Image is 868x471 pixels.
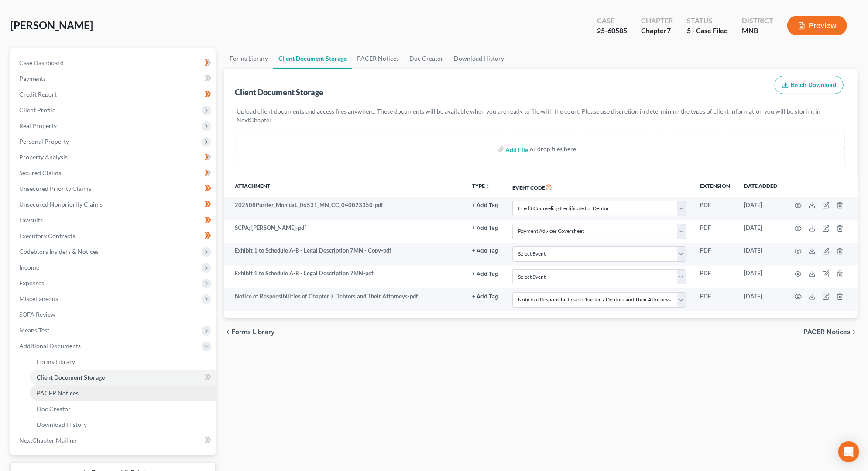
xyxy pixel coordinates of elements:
a: Unsecured Priority Claims [12,181,216,197]
a: PACER Notices [30,385,216,401]
a: NextChapter Mailing [12,433,216,448]
a: Payments [12,71,216,87]
div: MNB [742,26,773,36]
span: PACER Notices [37,389,79,397]
td: [DATE] [737,266,784,288]
div: District [742,16,773,26]
button: + Add Tag [472,294,498,300]
td: [DATE] [737,288,784,311]
a: Case Dashboard [12,55,216,71]
i: chevron_left [224,329,231,336]
div: 25-60585 [597,26,627,36]
td: PDF [693,197,737,220]
div: Chapter [641,16,673,26]
span: Payments [19,75,46,82]
button: PACER Notices chevron_right [803,329,858,336]
a: Doc Creator [404,48,449,69]
a: Property Analysis [12,149,216,165]
span: SOFA Review [19,311,55,318]
i: unfold_more [485,184,490,189]
td: PDF [693,288,737,311]
td: 202508Purrier_MonicaL_06531_MN_CC_040023350-pdf [224,197,465,220]
span: Expenses [19,279,44,287]
td: PDF [693,243,737,266]
span: Download History [37,421,87,428]
button: Preview [787,16,847,35]
a: SOFA Review [12,307,216,322]
button: Batch Download [775,76,844,94]
td: Exhibit 1 to Schedule A-B - Legal Description 7MN-pdf [224,266,465,288]
span: Codebtors Insiders & Notices [19,248,99,255]
button: + Add Tag [472,271,498,277]
span: Doc Creator [37,405,71,412]
div: Open Intercom Messenger [838,441,859,462]
span: Real Property [19,122,57,129]
a: Download History [449,48,509,69]
button: + Add Tag [472,248,498,254]
a: + Add Tag [472,246,498,255]
div: 5 - Case Filed [687,26,728,36]
a: Unsecured Nonpriority Claims [12,197,216,212]
a: Doc Creator [30,401,216,417]
span: Means Test [19,326,49,334]
span: PACER Notices [803,329,851,336]
button: + Add Tag [472,225,498,231]
span: Unsecured Nonpriority Claims [19,201,103,208]
span: Batch Download [791,81,836,89]
a: + Add Tag [472,269,498,277]
a: PACER Notices [352,48,404,69]
a: Download History [30,417,216,433]
span: Additional Documents [19,342,81,350]
a: Secured Claims [12,165,216,181]
th: Date added [737,177,784,197]
span: Credit Report [19,90,57,98]
span: [PERSON_NAME] [10,19,93,31]
span: Miscellaneous [19,295,58,302]
span: Client Profile [19,106,55,114]
a: Executory Contracts [12,228,216,244]
span: 7 [667,26,671,35]
span: Case Dashboard [19,59,64,66]
span: Forms Library [37,358,75,365]
a: Client Document Storage [273,48,352,69]
a: Credit Report [12,87,216,102]
td: PDF [693,266,737,288]
td: PDF [693,220,737,242]
td: SCPA; [PERSON_NAME]-pdf [224,220,465,242]
td: [DATE] [737,243,784,266]
div: Case [597,16,627,26]
i: chevron_right [851,329,858,336]
span: Forms Library [231,329,274,336]
a: + Add Tag [472,292,498,301]
th: Event Code [505,177,693,197]
a: Lawsuits [12,212,216,228]
td: Notice of Responsibilities of Chapter 7 Debtors and Their Attorneys-pdf [224,288,465,311]
span: Property Analysis [19,153,68,161]
span: Unsecured Priority Claims [19,185,91,192]
span: Income [19,263,39,271]
button: + Add Tag [472,203,498,208]
span: Personal Property [19,138,69,145]
button: TYPEunfold_more [472,184,490,189]
a: + Add Tag [472,224,498,232]
a: Forms Library [30,354,216,370]
span: Executory Contracts [19,232,75,239]
button: chevron_left Forms Library [224,329,274,336]
span: Lawsuits [19,216,43,224]
p: Upload client documents and access files anywhere. These documents will be available when you are... [237,107,845,125]
td: [DATE] [737,197,784,220]
a: Forms Library [224,48,273,69]
div: Chapter [641,26,673,36]
a: + Add Tag [472,201,498,209]
div: Status [687,16,728,26]
span: Secured Claims [19,169,61,177]
div: Client Document Storage [235,87,323,97]
th: Extension [693,177,737,197]
td: [DATE] [737,220,784,242]
span: Client Document Storage [37,374,105,381]
span: NextChapter Mailing [19,436,76,444]
a: Client Document Storage [30,370,216,385]
th: Attachment [224,177,465,197]
td: Exhibit 1 to Schedule A-B - Legal Description 7MN - Copy-pdf [224,243,465,266]
div: or drop files here [530,145,576,153]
